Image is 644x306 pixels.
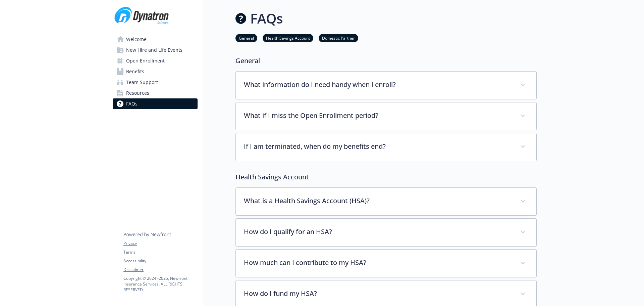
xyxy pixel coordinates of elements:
[126,55,165,66] span: Open Enrollment
[235,172,537,182] p: Health Savings Account
[113,66,198,77] a: Benefits
[236,219,536,246] div: How do I qualify for an HSA?
[244,258,512,268] p: How much can I contribute to my HSA?
[244,111,512,121] p: What if I miss the Open Enrollment period?
[236,250,536,277] div: How much can I contribute to my HSA?
[113,55,198,66] a: Open Enrollment
[126,77,158,88] span: Team Support
[244,196,512,206] p: What is a Health Savings Account (HSA)?
[123,249,197,255] a: Terms
[113,98,198,109] a: FAQs
[126,34,147,45] span: Welcome
[235,56,537,66] p: General
[123,267,197,273] a: Disclaimer
[123,275,197,293] p: Copyright © 2024 - 2025 , Newfront Insurance Services, ALL RIGHTS RESERVED
[319,35,358,41] a: Domestic Partner
[126,66,144,77] span: Benefits
[236,72,536,99] div: What information do I need handy when I enroll?
[123,258,197,264] a: Accessibility
[113,77,198,88] a: Team Support
[235,35,257,41] a: General
[236,102,536,130] div: What if I miss the Open Enrollment period?
[123,241,197,247] a: Privacy
[113,34,198,45] a: Welcome
[244,289,512,299] p: How do I fund my HSA?
[126,98,138,109] span: FAQs
[244,227,512,237] p: How do I qualify for an HSA?
[236,133,536,161] div: If I am terminated, when do my benefits end?
[250,8,283,29] h1: FAQs
[113,45,198,55] a: New Hire and Life Events
[263,35,313,41] a: Health Savings Account
[126,88,149,98] span: Resources
[236,188,536,215] div: What is a Health Savings Account (HSA)?
[244,141,512,151] p: If I am terminated, when do my benefits end?
[113,88,198,98] a: Resources
[126,45,182,55] span: New Hire and Life Events
[244,80,512,90] p: What information do I need handy when I enroll?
